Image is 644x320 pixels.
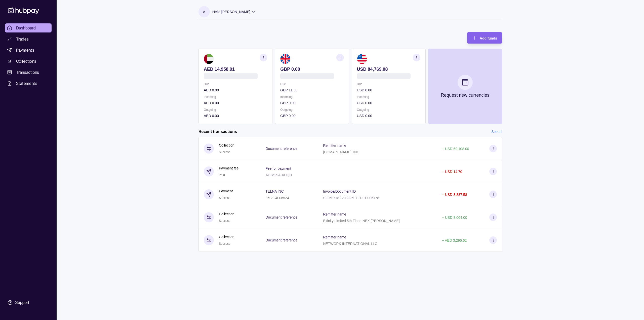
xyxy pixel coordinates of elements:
[323,189,356,193] p: Invoice/Document ID
[280,94,344,100] p: Incoming
[204,66,267,72] p: AED 14,958.91
[280,54,290,64] img: gb
[442,170,462,174] p: − USD 14.70
[16,47,34,53] span: Payments
[265,189,284,193] p: TELNA INC
[323,219,399,223] p: Exinity Limited 5th Floor, NEX [PERSON_NAME]
[5,57,52,66] a: Collections
[16,69,39,75] span: Transactions
[219,173,225,177] span: Paid
[265,166,291,170] p: Fee for payment
[280,87,344,93] p: GBP 11.55
[203,9,205,15] p: A
[280,100,344,106] p: GBP 0.00
[442,216,467,220] p: + USD 8,064.00
[441,92,489,98] p: Request new currencies
[5,46,52,55] a: Payments
[204,100,267,106] p: AED 0.00
[442,238,467,242] p: + AED 3,296.62
[442,193,467,197] p: − USD 3,837.58
[5,79,52,88] a: Statements
[357,81,420,87] p: Due
[198,129,237,134] h2: Recent transactions
[219,143,234,148] p: Collection
[204,94,267,100] p: Incoming
[467,32,502,44] button: Add funds
[219,242,230,245] span: Success
[491,129,502,134] a: See all
[219,165,239,171] p: Payment fee
[219,196,230,200] span: Success
[357,87,420,93] p: USD 0.00
[16,58,36,64] span: Collections
[357,100,420,106] p: USD 0.00
[280,66,344,72] p: GBP 0.00
[357,66,420,72] p: USD 84,769.08
[5,297,52,308] a: Support
[323,242,377,246] p: NETWORK INTERNATIONAL LLC
[219,211,234,217] p: Collection
[265,147,297,151] p: Document reference
[5,34,52,44] a: Trades
[265,196,289,200] p: 060324006524
[280,107,344,113] p: Outgoing
[323,150,360,154] p: [DOMAIN_NAME], INC.
[16,36,29,42] span: Trades
[280,113,344,119] p: GBP 0.00
[219,188,233,194] p: Payment
[265,173,292,177] p: AP-M29A-XDQD
[357,54,367,64] img: us
[5,23,52,32] a: Dashboard
[323,144,346,148] p: Remitter name
[219,234,234,240] p: Collection
[357,107,420,113] p: Outgoing
[357,94,420,100] p: Incoming
[16,25,36,31] span: Dashboard
[323,235,346,239] p: Remitter name
[265,215,297,219] p: Document reference
[323,212,346,216] p: Remitter name
[323,196,379,200] p: SII250718-23 SII250721-01 005178
[16,80,37,86] span: Statements
[5,68,52,77] a: Transactions
[265,238,297,242] p: Document reference
[204,113,267,119] p: AED 0.00
[204,81,267,87] p: Due
[280,81,344,87] p: Due
[357,113,420,119] p: USD 0.00
[442,147,469,151] p: + USD 69,108.00
[204,54,214,64] img: ae
[204,107,267,113] p: Outgoing
[219,150,230,154] span: Success
[219,219,230,223] span: Success
[204,87,267,93] p: AED 0.00
[15,300,29,305] div: Support
[428,49,502,124] button: Request new currencies
[480,36,497,40] span: Add funds
[212,9,250,15] p: Hello, [PERSON_NAME]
